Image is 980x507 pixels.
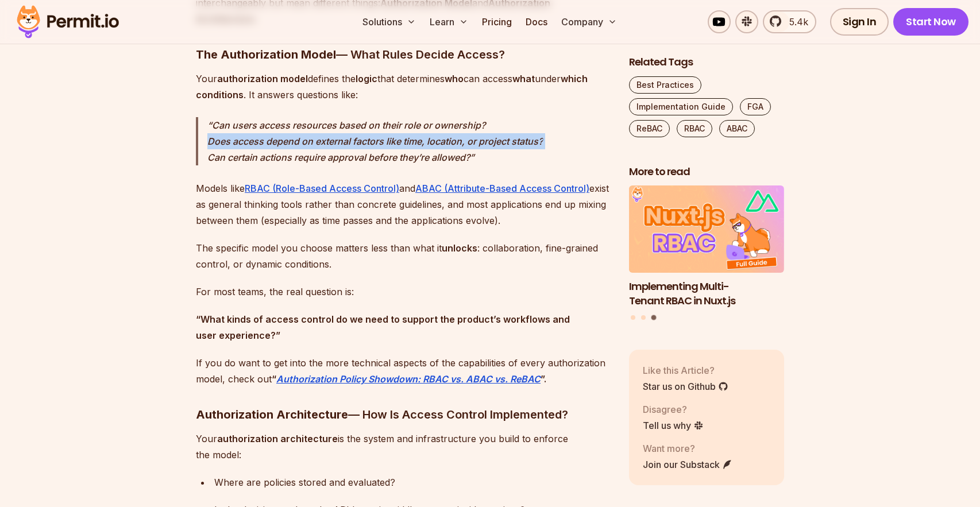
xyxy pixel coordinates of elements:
[196,89,244,100] strong: conditions
[629,120,670,137] a: ReBAC
[651,315,656,320] button: Go to slide 3
[214,474,611,490] div: Where are policies stored and evaluated?
[521,10,552,33] a: Docs
[629,186,784,273] img: Implementing Multi-Tenant RBAC in Nuxt.js
[541,373,546,385] strong: ”.
[740,98,771,115] a: FGA
[217,73,308,84] strong: authorization model
[830,8,889,36] a: Sign In
[629,165,784,179] h2: More to read
[272,373,276,385] strong: “
[196,314,570,341] strong: “What kinds of access control do we need to support the product’s workflows and user experience?”
[425,10,473,33] button: Learn
[245,183,399,194] a: RBAC (Role-Based Access Control)
[207,119,543,163] em: Can users access resources based on their role or ownership? Does access depend on external facto...
[643,380,728,393] a: Star us on Github
[196,408,348,421] strong: Authorization Architecture
[629,186,784,308] a: Implementing Multi-Tenant RBAC in Nuxt.jsImplementing Multi-Tenant RBAC in Nuxt.js
[643,402,704,416] p: Disagree?
[196,48,336,61] strong: The Authorization Model
[11,2,124,41] img: Permit logo
[719,120,755,137] a: ABAC
[196,405,611,424] h3: — How Is Access Control Implemented?
[629,186,784,308] li: 3 of 3
[677,120,712,137] a: RBAC
[196,240,611,272] p: The specific model you choose matters less than what it : collaboration, fine-grained control, or...
[356,73,377,84] strong: logic
[196,431,611,463] p: Your is the system and infrastructure you build to enforce the model:
[442,242,477,254] strong: unlocks
[643,458,732,471] a: Join our Substack
[643,419,704,432] a: Tell us why
[629,280,784,308] h3: Implementing Multi-Tenant RBAC in Nuxt.js
[196,355,611,387] p: If you do want to get into the more technical aspects of the capabilities of every authorization ...
[629,98,733,115] a: Implementation Guide
[629,55,784,69] h2: Related Tags
[217,433,338,444] strong: authorization architecture
[512,73,535,84] strong: what
[445,73,464,84] strong: who
[561,73,588,84] strong: which
[643,442,732,455] p: Want more?
[196,180,611,229] p: Models like and exist as general thinking tools rather than concrete guidelines, and most applica...
[631,316,635,320] button: Go to slide 1
[763,10,816,33] a: 5.4k
[782,15,808,29] span: 5.4k
[641,316,646,320] button: Go to slide 2
[358,10,420,33] button: Solutions
[415,183,589,194] a: ABAC (Attribute-Based Access Control)
[643,363,728,377] p: Like this Article?
[196,45,611,64] h3: — What Rules Decide Access?
[196,71,611,103] p: Your defines the that determines can access under . It answers questions like:
[629,186,784,322] div: Posts
[893,8,969,36] a: Start Now
[196,284,611,300] p: For most teams, the real question is:
[276,373,541,385] a: Authorization Policy Showdown: RBAC vs. ABAC vs. ReBAC
[629,76,701,94] a: Best Practices
[477,10,516,33] a: Pricing
[557,10,622,33] button: Company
